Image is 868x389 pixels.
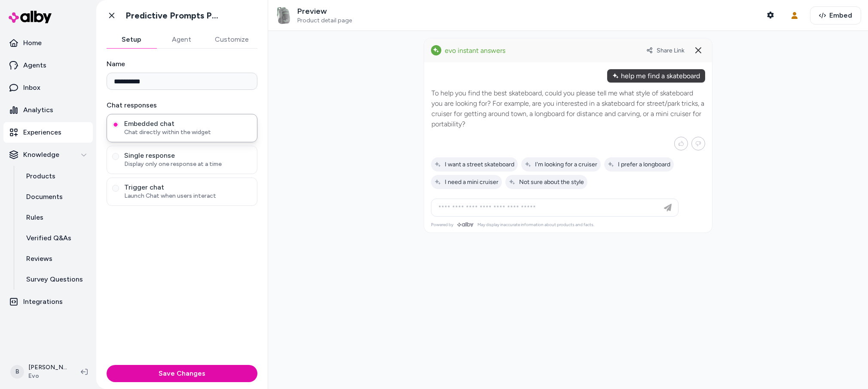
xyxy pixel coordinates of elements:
span: Product detail page [297,17,352,25]
span: Embed [829,10,852,21]
a: Analytics [3,100,93,120]
button: Embed [810,6,861,25]
a: Integrations [3,291,93,312]
p: Home [23,38,42,48]
button: Agent [156,31,206,48]
p: Survey Questions [26,274,83,285]
p: Agents [23,60,46,70]
button: Customize [206,31,257,48]
a: Agents [3,55,93,76]
h1: Predictive Prompts PDP [125,10,222,21]
span: Embedded chat [124,119,252,128]
p: Products [26,171,55,181]
span: Evo [28,372,67,380]
span: Single response [124,151,252,160]
button: Knowledge [3,144,93,165]
button: Trigger chatLaunch Chat when users interact [112,185,119,192]
p: Knowledge [23,150,59,160]
span: Chat directly within the widget [124,128,252,137]
p: Integrations [23,297,63,307]
button: Single responseDisplay only one response at a time [112,153,119,160]
img: alby Logo [9,11,52,23]
a: Inbox [3,77,93,98]
label: Name [107,59,257,69]
span: Trigger chat [124,183,252,192]
a: Survey Questions [18,269,93,290]
a: Products [18,166,93,187]
label: Chat responses [107,100,257,110]
p: Verified Q&As [26,233,71,243]
p: Inbox [23,83,40,93]
button: Save Changes [107,365,257,382]
p: [PERSON_NAME] [28,363,67,372]
span: Display only one response at a time [124,160,252,168]
a: Reviews [18,248,93,269]
img: Women's The North Face Pivoter Backpack in Green - Polyester [275,7,292,24]
a: Experiences [3,122,93,143]
p: Experiences [23,127,61,138]
button: B[PERSON_NAME]Evo [5,358,74,386]
p: Analytics [23,105,53,115]
p: Documents [26,192,63,202]
button: Embedded chatChat directly within the widget [112,121,119,128]
span: Launch Chat when users interact [124,192,252,200]
a: Home [3,33,93,53]
p: Rules [26,212,43,223]
button: Setup [107,31,156,48]
span: B [10,365,24,379]
a: Documents [18,187,93,207]
p: Reviews [26,254,52,264]
a: Verified Q&As [18,228,93,248]
p: Preview [297,6,352,16]
a: Rules [18,207,93,228]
